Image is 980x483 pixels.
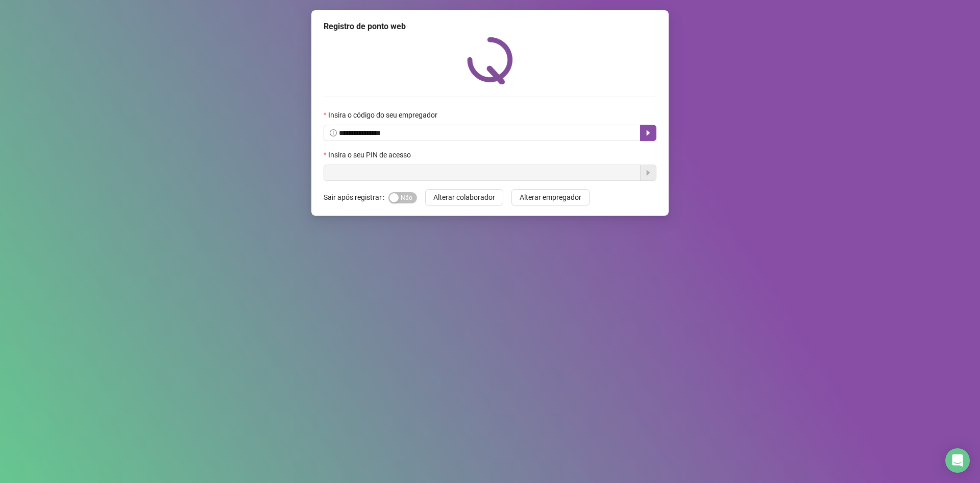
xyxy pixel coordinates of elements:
span: Alterar colaborador [433,192,495,203]
button: Alterar empregador [511,189,590,205]
label: Insira o código do seu empregador [324,109,444,121]
span: Alterar empregador [520,192,581,203]
div: Open Intercom Messenger [945,448,970,473]
span: info-circle [330,129,337,136]
div: Registro de ponto web [324,20,656,33]
label: Sair após registrar [324,189,388,205]
label: Insira o seu PIN de acesso [324,149,418,160]
button: Alterar colaborador [425,189,503,205]
span: caret-right [644,129,652,137]
img: QRPoint [467,37,513,84]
